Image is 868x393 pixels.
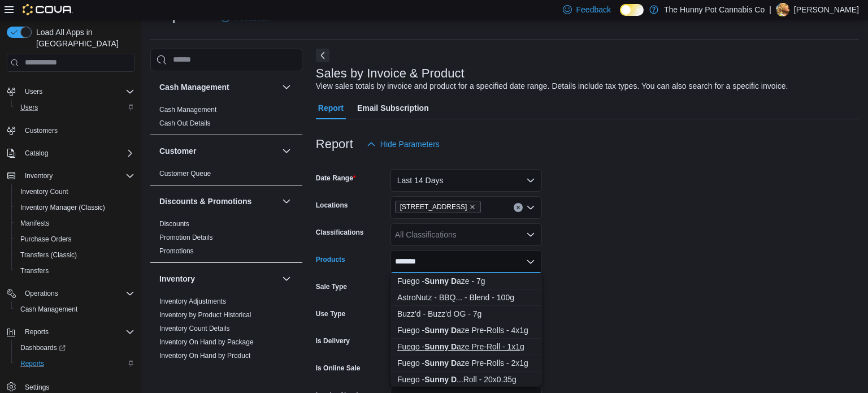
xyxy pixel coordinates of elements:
[20,359,44,368] span: Reports
[316,80,788,92] div: View sales totals by invoice and product for a specified date range. Details include tax types. Y...
[159,105,216,114] span: Cash Management
[20,251,77,260] span: Transfers (Classic)
[159,311,251,319] a: Inventory by Product Historical
[316,174,356,183] label: Date Range
[397,325,535,336] div: Fuego - aze Pre-Rolls - 4x1g
[390,273,542,290] button: Fuego - Sunny Daze - 7g
[25,87,42,96] span: Users
[390,290,542,306] button: AstroNutz - BBQ Sunnies - Blend - 100g
[25,171,53,180] span: Inventory
[526,203,535,212] button: Open list of options
[20,325,134,339] span: Reports
[16,217,54,230] a: Manifests
[25,327,49,336] span: Reports
[357,97,429,119] span: Email Subscription
[316,201,348,210] label: Locations
[16,232,76,246] a: Purchase Orders
[390,372,542,388] button: Fuego - Sunny Daze Pre-Roll - 20x0.35g
[390,169,542,192] button: Last 14 Days
[2,286,139,301] button: Operations
[159,145,196,157] h3: Customer
[159,81,229,93] h3: Cash Management
[526,230,535,239] button: Open list of options
[16,101,42,114] a: Users
[11,301,139,317] button: Cash Management
[390,322,542,339] button: Fuego - Sunny Daze Pre-Rolls - 4x1g
[20,325,53,339] button: Reports
[769,3,771,16] p: |
[397,374,535,385] div: Fuego - ...Roll - 20x0.35g
[2,122,139,139] button: Customers
[318,97,344,119] span: Report
[159,234,213,241] a: Promotion Details
[23,4,73,15] img: Cova
[159,297,226,305] a: Inventory Adjustments
[424,359,457,368] strong: Sunny D
[20,187,68,196] span: Inventory Count
[316,309,345,318] label: Use Type
[576,4,611,15] span: Feedback
[159,325,230,332] a: Inventory Count Details
[159,338,254,346] a: Inventory On Hand by Package
[25,149,48,158] span: Catalog
[316,228,364,237] label: Classifications
[397,292,535,303] div: AstroNutz - BBQ... - Blend - 100g
[469,204,476,210] button: Remove 206 Bank Street from selection in this group
[316,364,361,373] label: Is Online Sale
[25,289,58,298] span: Operations
[150,167,302,185] div: Customer
[2,324,139,340] button: Reports
[159,352,250,360] a: Inventory On Hand by Product
[20,235,72,244] span: Purchase Orders
[20,146,53,160] button: Catalog
[280,144,293,158] button: Customer
[794,3,859,16] p: [PERSON_NAME]
[159,273,195,284] h3: Inventory
[16,232,134,246] span: Purchase Orders
[11,263,139,279] button: Transfers
[16,101,134,114] span: Users
[20,343,66,352] span: Dashboards
[390,355,542,372] button: Fuego - Sunny Daze Pre-Rolls - 2x1g
[159,365,228,373] a: Inventory Transactions
[316,282,347,291] label: Sale Type
[20,305,77,314] span: Cash Management
[11,247,139,263] button: Transfers (Classic)
[526,257,535,266] button: Close list of options
[159,119,211,127] a: Cash Out Details
[11,184,139,200] button: Inventory Count
[159,169,211,178] span: Customer Queue
[380,139,440,150] span: Hide Parameters
[397,341,535,352] div: Fuego - aze Pre-Roll - 1x1g
[395,201,481,213] span: 206 Bank Street
[159,297,226,306] span: Inventory Adjustments
[159,219,189,228] span: Discounts
[159,247,194,256] span: Promotions
[11,340,139,356] a: Dashboards
[2,84,139,100] button: Users
[316,137,353,151] h3: Report
[362,133,444,156] button: Hide Parameters
[159,233,213,242] span: Promotion Details
[159,247,194,255] a: Promotions
[150,103,302,135] div: Cash Management
[20,124,62,137] a: Customers
[20,146,134,160] span: Catalog
[150,217,302,262] div: Discounts & Promotions
[400,201,467,213] span: [STREET_ADDRESS]
[16,303,82,316] a: Cash Management
[280,195,293,208] button: Discounts & Promotions
[2,168,139,184] button: Inventory
[159,310,251,319] span: Inventory by Product Historical
[159,106,216,114] a: Cash Management
[11,231,139,247] button: Purchase Orders
[11,200,139,215] button: Inventory Manager (Classic)
[16,248,134,262] span: Transfers (Classic)
[514,203,523,212] button: Clear input
[397,308,535,319] div: Buzz'd - Buzz'd OG - 7g
[16,341,70,355] a: Dashboards
[16,217,134,230] span: Manifests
